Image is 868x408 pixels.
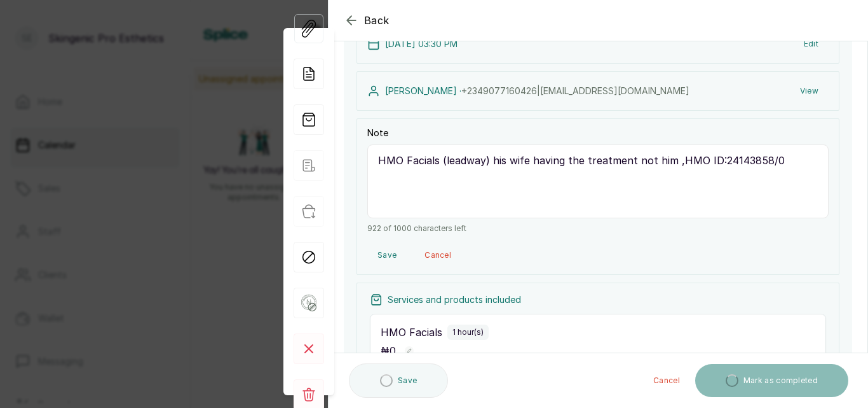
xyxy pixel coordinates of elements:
p: Services and products included [388,293,521,306]
p: 1 hour(s) [452,327,484,337]
p: ₦ [381,343,396,358]
button: View [790,80,829,102]
button: Cancel [643,364,690,397]
span: 922 of 1000 characters left [367,223,829,234]
p: [PERSON_NAME] · [385,85,689,97]
span: +234 9077160426 | [EMAIL_ADDRESS][DOMAIN_NAME] [461,85,689,96]
label: Note [367,127,388,139]
button: Cancel [414,244,461,267]
button: Mark as completed [695,364,848,397]
p: [DATE] 03:30 PM [385,38,458,50]
span: Back [364,13,390,28]
p: HMO Facials [381,325,442,340]
button: Save [349,363,448,398]
button: Edit [794,32,829,55]
textarea: HMO Facials (leadway) his wife having the treatment not him ,HMO ID:24143858/0 [367,144,829,218]
button: Save [367,244,407,267]
button: Back [344,13,390,28]
span: 0 [390,344,396,357]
